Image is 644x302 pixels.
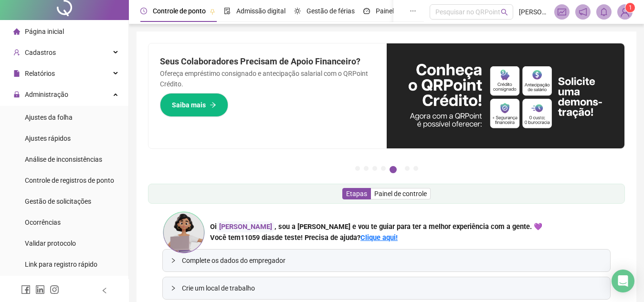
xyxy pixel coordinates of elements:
div: Open Intercom Messenger [612,270,634,292]
span: Página inicial [25,28,64,35]
span: ellipsis [410,8,416,14]
span: Controle de ponto [153,7,206,15]
span: de teste! Precisa de ajuda? [275,233,360,242]
span: linkedin [35,285,45,294]
img: banner%2F11e687cd-1386-4cbd-b13b-7bd81425532d.png [387,43,625,148]
span: left [101,287,108,294]
img: 91704 [618,5,632,19]
span: home [13,28,20,35]
button: 4 [381,166,386,171]
img: ana-icon.cad42e3e8b8746aecfa2.png [162,211,205,254]
span: fund [558,8,566,16]
span: user-add [13,49,20,56]
span: Você tem [210,233,241,242]
span: 1 [629,4,632,11]
h2: Seus Colaboradores Precisam de Apoio Financeiro? [160,55,375,68]
button: 2 [364,166,369,171]
span: Gestão de solicitações [25,198,91,205]
span: Validar protocolo [25,240,76,247]
span: collapsed [170,285,176,291]
span: Crie um local de trabalho [182,283,602,293]
span: Administração [25,91,68,98]
span: facebook [21,285,31,294]
span: Análise de inconsistências [25,156,102,163]
span: dashboard [363,8,370,14]
span: search [501,9,508,16]
span: 11059 [241,233,275,242]
div: Complete os dados do empregador [163,250,610,271]
button: 7 [413,166,418,171]
span: Ocorrências [25,219,61,226]
p: Ofereça empréstimo consignado e antecipação salarial com o QRPoint Crédito. [160,68,375,89]
button: 6 [405,166,410,171]
span: Painel do DP [376,7,413,15]
button: 5 [390,166,397,173]
span: collapsed [170,258,176,263]
a: Clique aqui! [360,233,398,242]
sup: Atualize o seu contato no menu Meus Dados [625,3,635,12]
div: [PERSON_NAME] [217,221,274,232]
span: Cadastros [25,49,56,56]
button: 3 [372,166,377,171]
span: Etapas [346,190,367,198]
div: Crie um local de trabalho [163,277,610,299]
span: Ajustes da folha [25,114,73,121]
span: instagram [50,285,59,294]
span: [PERSON_NAME] [519,7,549,17]
span: lock [13,91,20,98]
span: Controle de registros de ponto [25,177,114,184]
button: 1 [355,166,360,171]
span: Saiba mais [172,100,206,110]
span: Gestão de férias [306,7,355,15]
span: file-done [224,8,231,14]
span: Link para registro rápido [25,260,97,268]
span: dias [262,233,275,242]
span: Admissão digital [236,7,285,15]
span: Complete os dados do empregador [182,255,602,266]
span: clock-circle [140,8,147,14]
span: pushpin [210,9,215,14]
span: Ajustes rápidos [25,135,71,142]
button: Saiba mais [160,93,228,117]
span: notification [579,8,587,16]
span: bell [600,8,608,16]
span: file [13,70,20,77]
div: Oi , sou a [PERSON_NAME] e vou te guiar para ter a melhor experiência com a gente. 💜 [210,221,542,232]
span: Relatórios [25,70,55,77]
span: Painel de controle [374,190,427,198]
span: sun [294,8,301,14]
span: arrow-right [210,102,216,108]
